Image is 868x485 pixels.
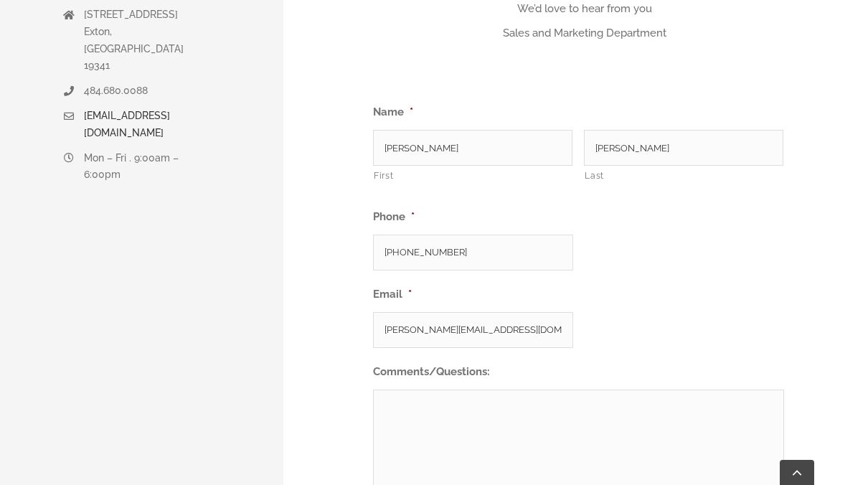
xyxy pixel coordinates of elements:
[84,150,206,184] p: Mon – Fri . 9:00am – 6:00pm
[84,110,170,138] a: [EMAIL_ADDRESS][DOMAIN_NAME]
[585,166,783,187] label: Last
[373,365,490,380] label: Comments/Questions:
[374,166,572,187] label: First
[373,105,413,120] label: Name
[84,6,206,75] p: [STREET_ADDRESS] Exton, [GEOGRAPHIC_DATA] 19341
[373,288,412,302] label: Email
[84,83,206,100] p: 484.680.0088
[373,210,415,225] label: Phone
